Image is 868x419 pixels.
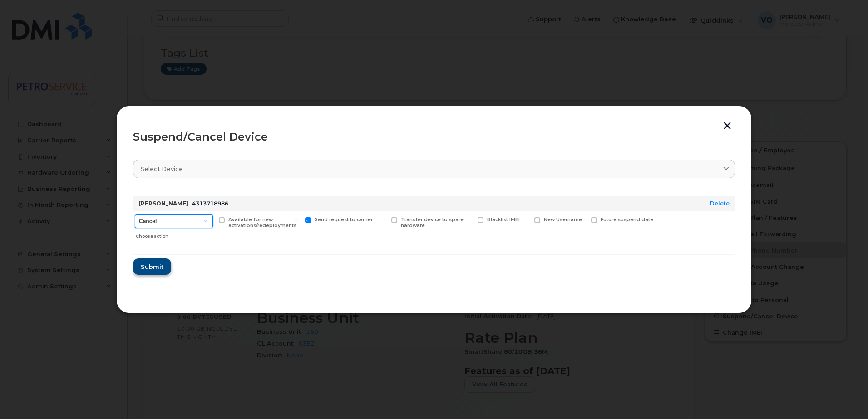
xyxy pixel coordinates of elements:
[138,200,188,207] strong: [PERSON_NAME]
[208,217,212,222] input: Available for new activations/redeployments
[136,229,213,240] div: Choose action
[380,217,385,222] input: Transfer device to spare hardware
[141,263,163,271] span: Submit
[294,217,299,222] input: Send request to carrier
[141,165,183,173] span: Select device
[710,200,730,207] a: Delete
[601,217,653,223] span: Future suspend date
[401,217,464,229] span: Transfer device to spare hardware
[580,217,585,222] input: Future suspend date
[544,217,582,223] span: New Username
[192,200,228,207] span: 4313718986
[133,258,171,275] button: Submit
[228,217,296,229] span: Available for new activations/redeployments
[523,217,528,222] input: New Username
[467,217,471,222] input: Blacklist IMEI
[133,160,735,178] a: Select device
[133,132,735,142] div: Suspend/Cancel Device
[315,217,373,223] span: Send request to carrier
[487,217,520,223] span: Blacklist IMEI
